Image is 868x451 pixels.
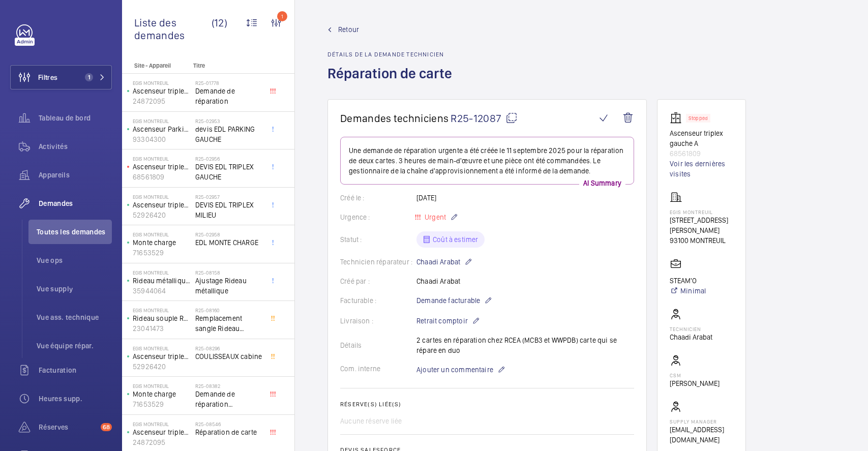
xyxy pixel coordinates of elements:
[670,372,720,378] p: CSM
[689,116,708,120] p: Stopped
[37,284,112,294] span: Vue supply
[416,315,480,327] p: Retrait comptoir
[134,16,212,42] span: Liste des demandes
[133,124,191,134] p: Ascenseur Parking Gauche
[670,148,733,159] p: 68561809
[195,231,262,237] h2: R25-02958
[195,421,262,427] h2: R25-08546
[39,422,97,432] span: Réserves
[133,313,191,323] p: Rideau souple Rapide
[670,209,733,215] p: EGIS MONTREUIL
[133,80,191,86] p: EGIS MONTREUIL
[349,145,625,176] p: Une demande de réparation urgente a été créée le 11 septembre 2025 pour la réparation de deux car...
[195,313,262,334] span: Remplacement sangle Rideau souple
[37,312,112,322] span: Vue ass. technique
[670,215,733,235] p: [STREET_ADDRESS][PERSON_NAME]
[195,351,262,362] span: COULISSEAUX cabine
[195,194,262,200] h2: R25-02957
[338,24,359,35] span: Retour
[670,378,720,388] p: [PERSON_NAME]
[195,86,262,106] span: Demande de réparation
[39,198,112,208] span: Demandes
[133,421,191,427] p: EGIS MONTREUIL
[133,345,191,351] p: EGIS MONTREUIL
[416,365,493,375] span: Ajouter un commentaire
[133,323,191,334] p: 23041473
[37,341,112,351] span: Vue équipe répar.
[133,427,191,437] p: Ascenseur triplex droit
[133,286,191,296] p: 35944064
[133,389,191,399] p: Monte charge
[39,113,112,123] span: Tableau de bord
[133,162,191,172] p: Ascenseur triplex gauche A
[133,172,191,182] p: 68561809
[340,401,634,408] h2: Réserve(s) liée(s)
[670,286,706,296] a: Minimal
[195,124,262,144] span: devis EDL PARKING GAUCHE
[670,276,706,286] p: STEAM'O
[451,112,518,125] span: R25-12087
[10,65,112,89] button: Filtres1
[195,156,262,162] h2: R25-02956
[195,276,262,296] span: Ajustage Rideau métallique
[85,73,93,81] span: 1
[670,332,712,342] p: Chaadi Arabat
[39,365,112,375] span: Facturation
[195,118,262,124] h2: R25-02953
[195,427,262,437] span: Réparation de carte
[133,200,191,210] p: Ascenseur triplex milieu
[195,389,262,409] span: Demande de réparation changement cellule
[579,178,625,188] p: AI Summary
[670,235,733,246] p: 93100 MONTREUIL
[195,345,262,351] h2: R25-08296
[39,170,112,180] span: Appareils
[122,62,189,69] p: Site - Appareil
[133,269,191,276] p: EGIS MONTREUIL
[133,276,191,286] p: Rideau métallique Livraison
[195,162,262,182] span: DEVIS EDL TRIPLEX GAUCHE
[670,425,733,445] p: [EMAIL_ADDRESS][DOMAIN_NAME]
[133,383,191,389] p: EGIS MONTREUIL
[133,210,191,220] p: 52926420
[133,86,191,96] p: Ascenseur triplex droit
[38,72,57,82] span: Filtres
[133,248,191,258] p: 71653529
[195,200,262,220] span: DEVIS EDL TRIPLEX MILIEU
[670,159,733,179] a: Voir les dernières visites
[195,80,262,86] h2: R25-01778
[327,64,458,99] h1: Réparation de carte
[101,423,112,431] span: 68
[133,118,191,124] p: EGIS MONTREUIL
[416,256,472,268] p: Chaadi Arabat
[133,399,191,409] p: 71653529
[340,112,448,125] span: Demandes techniciens
[133,362,191,372] p: 52926420
[670,418,733,425] p: Supply manager
[423,213,446,221] span: Urgent
[670,326,712,332] p: Technicien
[195,237,262,248] span: EDL MONTE CHARGE
[37,227,112,237] span: Toutes les demandes
[39,141,112,152] span: Activités
[670,112,686,124] img: elevator.svg
[195,383,262,389] h2: R25-08382
[133,194,191,200] p: EGIS MONTREUIL
[133,237,191,248] p: Monte charge
[133,156,191,162] p: EGIS MONTREUIL
[195,269,262,276] h2: R25-08158
[133,134,191,144] p: 93304300
[193,62,260,69] p: Titre
[133,96,191,106] p: 24872095
[416,295,480,306] span: Demande facturable
[39,394,112,404] span: Heures supp.
[133,307,191,313] p: EGIS MONTREUIL
[133,437,191,447] p: 24872095
[195,307,262,313] h2: R25-08160
[133,231,191,237] p: EGIS MONTREUIL
[133,351,191,362] p: Ascenseur triplex milieu
[327,51,458,58] h2: Détails de la demande technicien
[37,255,112,265] span: Vue ops
[670,128,733,148] p: Ascenseur triplex gauche A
